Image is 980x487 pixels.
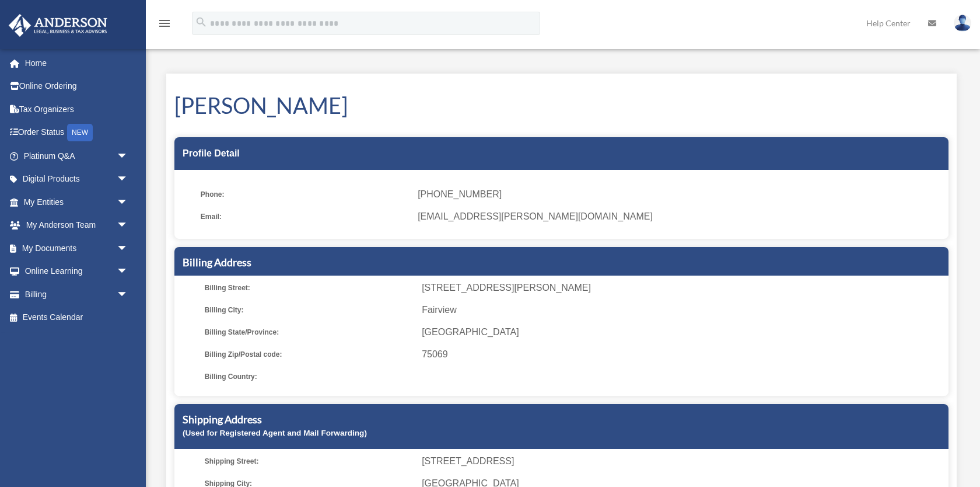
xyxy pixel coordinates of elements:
[418,208,940,225] span: [EMAIL_ADDRESS][PERSON_NAME][DOMAIN_NAME]
[183,412,940,427] h5: Shipping Address
[205,302,414,318] span: Billing City:
[418,186,940,203] span: [PHONE_NUMBER]
[174,90,949,121] h1: [PERSON_NAME]
[422,302,944,318] span: Fairview
[183,429,367,437] small: (Used for Registered Agent and Mail Forwarding)
[205,346,414,363] span: Billing Zip/Postal code:
[117,214,140,238] span: arrow_drop_down
[157,20,171,30] a: menu
[195,16,208,29] i: search
[422,346,944,363] span: 75069
[8,75,146,98] a: Online Ordering
[157,16,171,30] i: menu
[205,324,414,340] span: Billing State/Province:
[201,208,409,225] span: Email:
[8,260,146,283] a: Online Learningarrow_drop_down
[422,324,944,340] span: [GEOGRAPHIC_DATA]
[183,255,940,270] h5: Billing Address
[117,144,140,168] span: arrow_drop_down
[8,144,146,168] a: Platinum Q&Aarrow_drop_down
[117,236,140,260] span: arrow_drop_down
[205,453,414,469] span: Shipping Street:
[422,280,944,296] span: [STREET_ADDRESS][PERSON_NAME]
[205,368,414,385] span: Billing Country:
[422,453,944,469] span: [STREET_ADDRESS]
[5,14,111,37] img: Anderson Advisors Platinum Portal
[8,306,146,329] a: Events Calendar
[205,280,414,296] span: Billing Street:
[201,186,409,203] span: Phone:
[8,51,146,75] a: Home
[8,121,146,145] a: Order StatusNEW
[8,168,146,191] a: Digital Productsarrow_drop_down
[8,283,146,306] a: Billingarrow_drop_down
[8,98,146,121] a: Tax Organizers
[8,214,146,237] a: My Anderson Teamarrow_drop_down
[954,15,971,32] img: User Pic
[8,236,146,260] a: My Documentsarrow_drop_down
[117,168,140,192] span: arrow_drop_down
[67,124,93,141] div: NEW
[117,283,140,307] span: arrow_drop_down
[117,190,140,214] span: arrow_drop_down
[174,137,949,170] div: Profile Detail
[117,260,140,284] span: arrow_drop_down
[8,190,146,214] a: My Entitiesarrow_drop_down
